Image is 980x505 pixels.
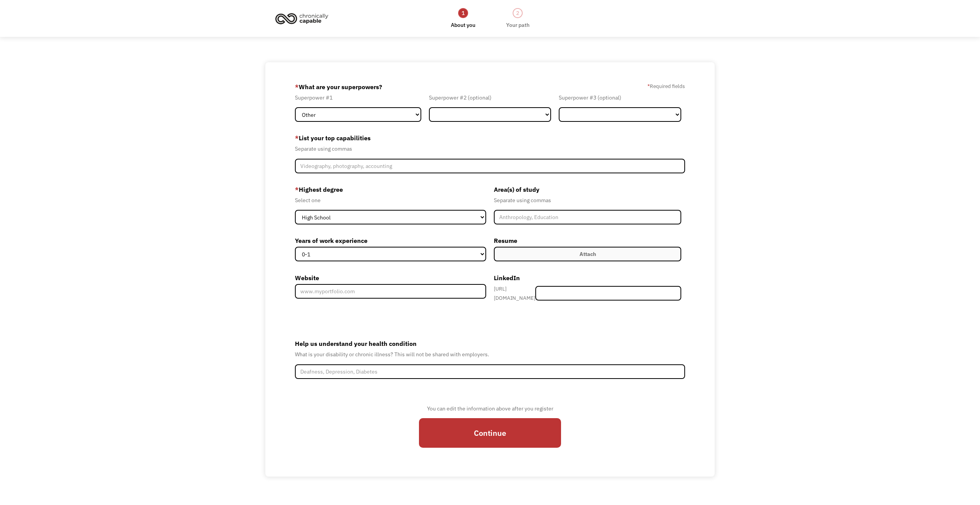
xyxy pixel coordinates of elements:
input: www.myportfolio.com [295,284,486,299]
div: 2 [513,8,523,18]
div: 1 [458,8,468,18]
a: 2Your path [506,7,530,30]
label: Resume [494,234,681,247]
div: About you [451,20,475,30]
div: What is your disability or chronic illness? This will not be shared with employers. [295,350,685,359]
label: List your top capabilities [295,132,685,144]
input: Anthropology, Education [494,210,681,224]
label: Highest degree [295,183,486,196]
label: LinkedIn [494,272,681,284]
label: Required fields [647,81,685,91]
img: Chronically Capable logo [273,10,331,27]
label: Help us understand your health condition [295,337,685,350]
input: Deafness, Depression, Diabetes [295,364,685,379]
a: 1About you [451,7,475,30]
label: Attach [494,247,681,261]
div: You can edit the information above after you register [419,404,561,413]
form: Member-Create-Step1 [295,81,685,458]
div: Superpower #2 (optional) [429,93,551,102]
div: Separate using commas [494,196,681,205]
div: [URL][DOMAIN_NAME] [494,284,535,302]
div: Superpower #1 [295,93,421,102]
input: Videography, photography, accounting [295,159,685,173]
label: Website [295,272,486,284]
label: What are your superpowers? [295,81,382,93]
div: Select one [295,196,486,205]
label: Area(s) of study [494,183,681,196]
div: Your path [506,20,530,30]
div: Attach [579,249,596,259]
input: Continue [419,418,561,448]
div: Separate using commas [295,144,685,153]
div: Superpower #3 (optional) [559,93,681,102]
label: Years of work experience [295,234,486,247]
